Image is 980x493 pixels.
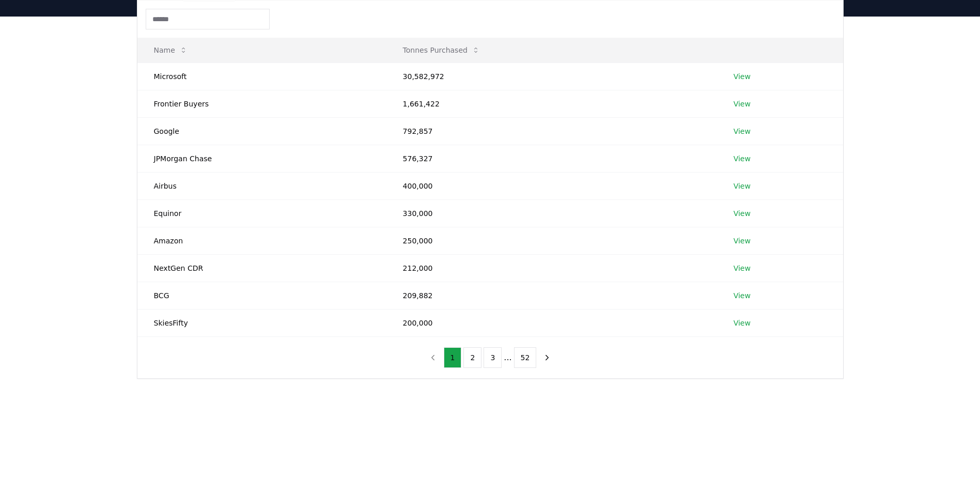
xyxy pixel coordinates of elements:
td: 250,000 [386,227,717,254]
a: View [734,153,751,164]
td: 792,857 [386,117,717,145]
td: Amazon [137,227,386,254]
td: 212,000 [386,254,717,282]
td: 30,582,972 [386,63,717,90]
td: SkiesFifty [137,309,386,336]
td: 209,882 [386,282,717,309]
a: View [734,318,751,328]
a: View [734,181,751,191]
td: 1,661,422 [386,90,717,117]
a: View [734,263,751,273]
button: 52 [514,347,537,368]
td: 576,327 [386,145,717,172]
td: Google [137,117,386,145]
a: View [734,290,751,301]
li: ... [504,351,511,364]
td: Airbus [137,172,386,199]
td: 330,000 [386,199,717,227]
button: Name [146,40,196,60]
a: View [734,99,751,109]
td: 400,000 [386,172,717,199]
td: JPMorgan Chase [137,145,386,172]
td: Frontier Buyers [137,90,386,117]
a: View [734,208,751,219]
button: 2 [463,347,481,368]
a: View [734,236,751,246]
button: next page [538,347,556,368]
td: 200,000 [386,309,717,336]
td: Microsoft [137,63,386,90]
button: 1 [444,347,462,368]
button: Tonnes Purchased [395,40,488,60]
td: Equinor [137,199,386,227]
td: BCG [137,282,386,309]
td: NextGen CDR [137,254,386,282]
a: View [734,71,751,82]
button: 3 [484,347,502,368]
a: View [734,126,751,136]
